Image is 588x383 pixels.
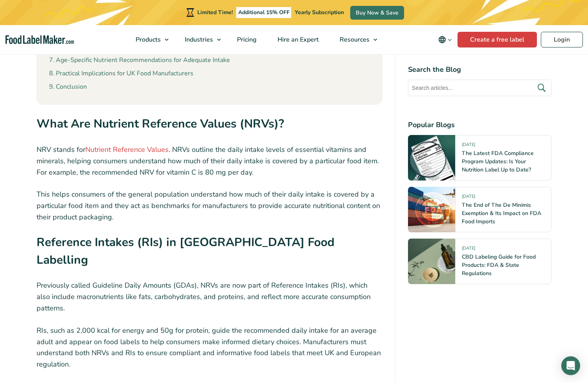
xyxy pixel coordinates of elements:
p: This helps consumers of the general population understand how much of their daily intake is cover... [37,189,382,223]
span: Products [133,35,162,44]
a: The Latest FDA Compliance Program Updates: Is Your Nutrition Label Up to Date? [462,150,534,173]
a: Products [125,25,173,54]
a: Create a free label [458,32,537,47]
p: Previously called Guideline Daily Amounts (GDAs), NRVs are now part of Reference Intakes (RIs), w... [37,280,382,314]
span: [DATE] [462,245,475,254]
a: Industries [175,25,225,54]
a: Practical Implications for UK Food Manufacturers [49,69,193,79]
a: Nutrient Reference Values [85,145,169,154]
a: Login [541,32,583,47]
a: Hire an Expert [267,25,327,54]
h4: Popular Blogs [408,120,551,130]
a: Buy Now & Save [350,6,404,20]
span: Additional 15% OFF [236,7,292,18]
button: Change language [433,32,458,47]
span: [DATE] [462,193,475,202]
strong: Reference Intakes (RIs) in [GEOGRAPHIC_DATA] Food Labelling [37,234,334,268]
span: Resources [337,35,370,44]
input: Search articles... [408,80,551,96]
p: ​​NRV stands for . NRVs outline the daily intake levels of essential vitamins and minerals, helpi... [37,144,382,178]
span: [DATE] [462,142,475,151]
strong: What Are Nutrient Reference Values (NRVs)? [37,116,284,132]
span: Yearly Subscription [295,9,344,16]
a: The End of The De Minimis Exemption & Its Impact on FDA Food Imports [462,201,541,225]
a: Conclusion [49,82,87,92]
a: Resources [329,25,381,54]
h4: Search the Blog [408,64,551,75]
span: Industries [182,35,214,44]
span: Hire an Expert [275,35,320,44]
a: Pricing [227,25,265,54]
div: Open Intercom Messenger [561,356,580,375]
span: Limited Time! [197,9,233,16]
p: RIs, such as 2,000 kcal for energy and 50g for protein, guide the recommended daily intake for an... [37,325,382,370]
span: Pricing [235,35,257,44]
a: CBD Labeling Guide for Food Products: FDA & State Regulations [462,253,536,277]
a: Food Label Maker homepage [6,35,74,44]
a: Age-Specific Nutrient Recommendations for Adequate Intake [49,55,230,66]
